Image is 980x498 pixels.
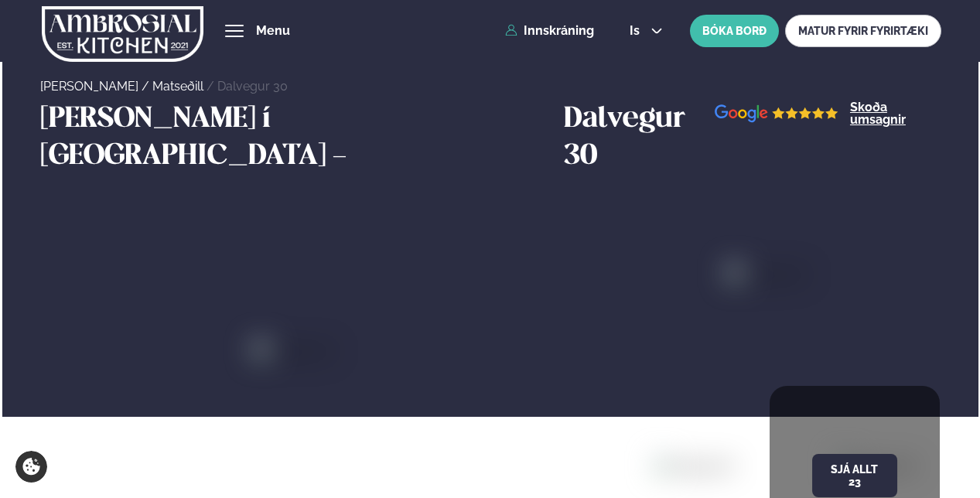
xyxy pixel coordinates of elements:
[630,25,644,37] span: is
[207,79,217,94] span: /
[850,101,940,126] a: Skoða umsagnir
[225,22,244,40] button: hamburger
[785,15,941,47] a: MATUR FYRIR FYRIRTÆKI
[505,24,594,38] a: Innskráning
[142,79,152,94] span: /
[690,15,779,47] button: BÓKA BORÐ
[217,79,288,94] a: Dalvegur 30
[40,101,556,176] h3: [PERSON_NAME] í [GEOGRAPHIC_DATA] -
[564,101,715,176] h3: Dalvegur 30
[715,104,838,124] img: image alt
[152,79,203,94] a: Matseðill
[40,79,138,94] a: [PERSON_NAME]
[812,454,897,497] button: Sjá allt 23
[15,451,47,483] a: Cookie settings
[42,2,203,66] img: logo
[617,25,675,37] button: is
